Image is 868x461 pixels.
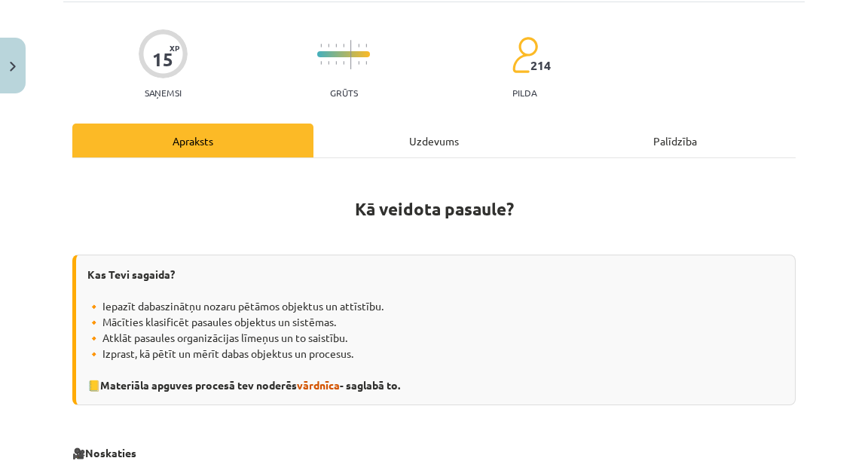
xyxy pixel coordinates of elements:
img: students-c634bb4e5e11cddfef0936a35e636f08e4e9abd3cc4e673bd6f9a4125e45ecb1.svg [512,36,538,74]
p: 🎥 [72,445,796,461]
strong: Kā veidota pasaule? [355,198,514,220]
img: icon-short-line-57e1e144782c952c97e751825c79c345078a6d821885a25fce030b3d8c18986b.svg [358,44,359,47]
strong: Kas Tevi sagaida? [87,267,175,281]
strong: Noskaties [85,446,136,459]
img: icon-short-line-57e1e144782c952c97e751825c79c345078a6d821885a25fce030b3d8c18986b.svg [328,61,329,65]
img: icon-short-line-57e1e144782c952c97e751825c79c345078a6d821885a25fce030b3d8c18986b.svg [365,61,367,65]
a: vārdnīca [297,378,340,392]
img: icon-short-line-57e1e144782c952c97e751825c79c345078a6d821885a25fce030b3d8c18986b.svg [343,61,344,65]
span: 214 [530,59,551,72]
span: XP [170,44,179,52]
p: Grūts [330,87,358,98]
p: pilda [512,87,536,98]
img: icon-short-line-57e1e144782c952c97e751825c79c345078a6d821885a25fce030b3d8c18986b.svg [343,44,344,47]
img: icon-short-line-57e1e144782c952c97e751825c79c345078a6d821885a25fce030b3d8c18986b.svg [358,61,359,65]
img: icon-short-line-57e1e144782c952c97e751825c79c345078a6d821885a25fce030b3d8c18986b.svg [320,44,322,47]
div: Palīdzība [555,124,796,157]
strong: Materiāla apguves procesā tev noderēs - saglabā to. [100,378,400,392]
img: icon-long-line-d9ea69661e0d244f92f715978eff75569469978d946b2353a9bb055b3ed8787d.svg [350,40,352,69]
img: icon-short-line-57e1e144782c952c97e751825c79c345078a6d821885a25fce030b3d8c18986b.svg [328,44,329,47]
div: Uzdevums [313,124,555,157]
div: 🔸 Iepazīt dabaszinātņu nozaru pētāmos objektus un attīstību. 🔸 Mācīties klasificēt pasaules objek... [72,255,796,405]
img: icon-short-line-57e1e144782c952c97e751825c79c345078a6d821885a25fce030b3d8c18986b.svg [320,61,322,65]
img: icon-short-line-57e1e144782c952c97e751825c79c345078a6d821885a25fce030b3d8c18986b.svg [335,44,337,47]
img: icon-close-lesson-0947bae3869378f0d4975bcd49f059093ad1ed9edebbc8119c70593378902aed.svg [10,62,16,72]
img: icon-short-line-57e1e144782c952c97e751825c79c345078a6d821885a25fce030b3d8c18986b.svg [335,61,337,65]
div: Apraksts [72,124,313,157]
img: icon-short-line-57e1e144782c952c97e751825c79c345078a6d821885a25fce030b3d8c18986b.svg [365,44,367,47]
p: Saņemsi [139,87,188,98]
div: 15 [152,49,173,70]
